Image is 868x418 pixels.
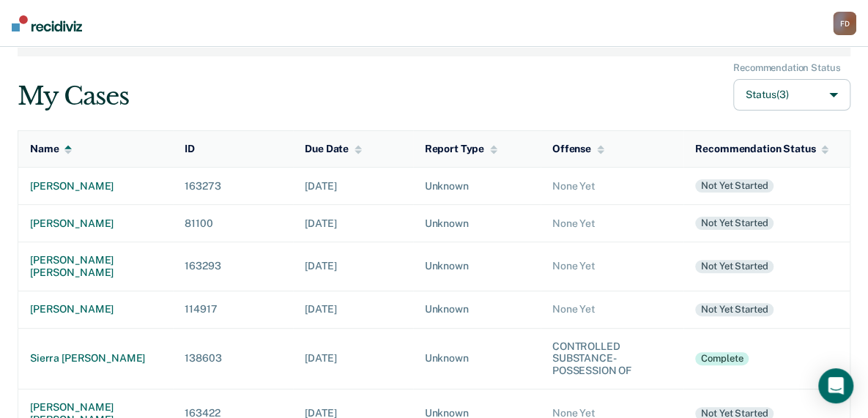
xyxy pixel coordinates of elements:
[552,143,604,155] div: Offense
[30,217,161,230] div: [PERSON_NAME]
[733,62,840,74] div: Recommendation Status
[413,291,541,328] td: Unknown
[818,368,853,403] div: Open Intercom Messenger
[733,79,850,111] button: Status(3)
[30,143,72,155] div: Name
[413,167,541,204] td: Unknown
[695,303,774,316] div: Not yet started
[173,291,293,328] td: 114917
[293,204,412,242] td: [DATE]
[833,12,856,35] button: FD
[293,242,412,291] td: [DATE]
[695,352,749,365] div: Complete
[173,242,293,291] td: 163293
[552,260,672,272] div: None Yet
[695,143,828,155] div: Recommendation Status
[185,143,195,155] div: ID
[695,260,774,273] div: Not yet started
[18,81,128,111] div: My Cases
[552,180,672,193] div: None Yet
[30,352,161,365] div: sierra [PERSON_NAME]
[173,204,293,242] td: 81100
[173,328,293,389] td: 138603
[30,180,161,193] div: [PERSON_NAME]
[413,204,541,242] td: Unknown
[552,303,672,316] div: None Yet
[305,143,362,155] div: Due Date
[695,217,774,230] div: Not yet started
[293,328,412,389] td: [DATE]
[413,328,541,389] td: Unknown
[413,242,541,291] td: Unknown
[552,217,672,230] div: None Yet
[30,303,161,316] div: [PERSON_NAME]
[425,143,497,155] div: Report Type
[12,15,82,31] img: Recidiviz
[293,167,412,204] td: [DATE]
[695,179,774,193] div: Not yet started
[293,291,412,328] td: [DATE]
[552,340,672,377] div: CONTROLLED SUBSTANCE-POSSESSION OF
[833,12,856,35] div: F D
[173,167,293,204] td: 163273
[30,254,161,279] div: [PERSON_NAME] [PERSON_NAME]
